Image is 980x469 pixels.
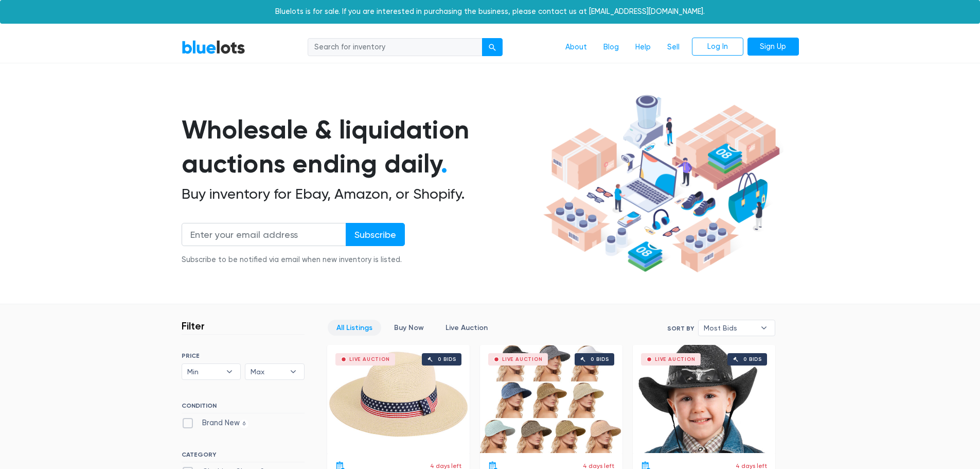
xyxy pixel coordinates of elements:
[182,451,305,462] h6: CATEGORY
[251,364,284,379] span: Max
[591,357,609,362] div: 0 bids
[595,38,627,57] a: Blog
[667,324,694,333] label: Sort By
[502,357,543,362] div: Live Auction
[282,364,304,379] b: ▾
[441,148,448,179] span: .
[182,40,245,55] a: BlueLots
[743,357,762,362] div: 0 bids
[627,38,659,57] a: Help
[692,38,743,56] a: Log In
[438,357,456,362] div: 0 bids
[437,320,496,336] a: Live Auction
[182,402,305,413] h6: CONDITION
[187,364,221,379] span: Min
[219,364,240,379] b: ▾
[182,320,205,332] h3: Filter
[182,254,405,266] div: Subscribe to be notified via email when new inventory is listed.
[182,418,249,429] label: Brand New
[704,320,755,336] span: Most Bids
[747,38,799,56] a: Sign Up
[540,90,783,277] img: hero-ee84e7d0318cb26816c560f6b4441b76977f77a177738b4e94f68c95b2b83dbb.png
[182,185,540,203] h2: Buy inventory for Ebay, Amazon, or Shopify.
[659,38,688,57] a: Sell
[633,345,775,453] a: Live Auction 0 bids
[655,357,696,362] div: Live Auction
[557,38,595,57] a: About
[328,320,381,336] a: All Listings
[753,320,775,336] b: ▾
[349,357,390,362] div: Live Auction
[346,223,405,246] input: Subscribe
[182,223,346,246] input: Enter your email address
[308,38,483,57] input: Search for inventory
[182,352,305,359] h6: PRICE
[480,345,622,453] a: Live Auction 0 bids
[182,113,540,181] h1: Wholesale & liquidation auctions ending daily
[240,420,249,428] span: 6
[385,320,433,336] a: Buy Now
[327,345,470,453] a: Live Auction 0 bids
